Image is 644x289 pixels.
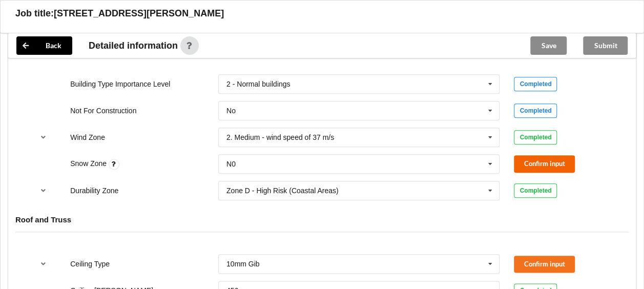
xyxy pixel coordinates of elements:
[226,107,236,114] div: No
[33,128,53,147] button: reference-toggle
[514,104,557,118] div: Completed
[33,255,53,273] button: reference-toggle
[15,8,54,19] h3: Job title:
[514,256,575,273] button: Confirm input
[15,215,629,224] h4: Roof and Truss
[514,183,557,198] div: Completed
[514,130,557,144] div: Completed
[226,134,334,141] div: 2. Medium - wind speed of 37 m/s
[514,77,557,91] div: Completed
[226,260,260,267] div: 10mm Gib
[226,187,339,194] div: Zone D - High Risk (Coastal Areas)
[70,80,170,88] label: Building Type Importance Level
[514,155,575,172] button: Confirm input
[226,80,290,88] div: 2 - Normal buildings
[70,159,109,168] label: Snow Zone
[89,41,178,50] span: Detailed information
[226,160,236,168] div: N0
[54,8,224,19] h3: [STREET_ADDRESS][PERSON_NAME]
[70,260,110,268] label: Ceiling Type
[33,181,53,200] button: reference-toggle
[70,107,136,115] label: Not For Construction
[70,133,105,141] label: Wind Zone
[70,187,118,195] label: Durability Zone
[16,36,72,55] button: Back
